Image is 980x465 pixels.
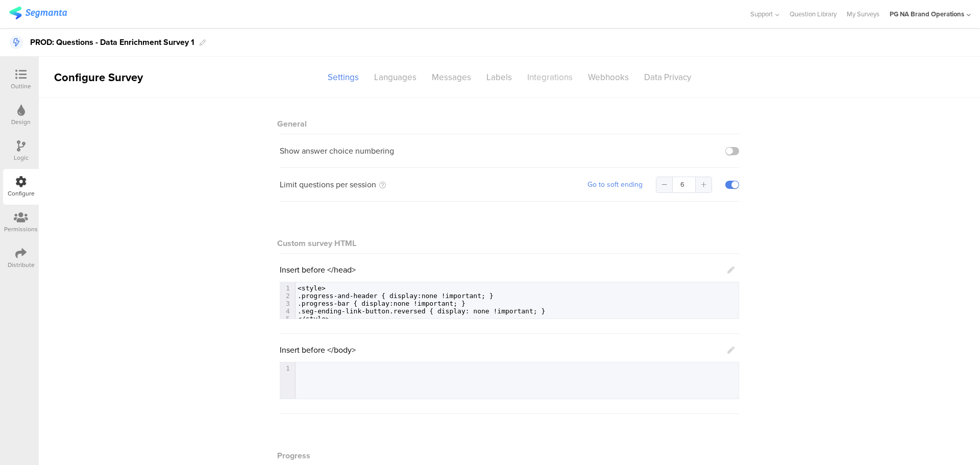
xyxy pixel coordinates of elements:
div: Logic [14,153,29,162]
div: PROD: Questions - Data Enrichment Survey 1 [30,34,194,51]
div: Custom survey HTML [280,237,739,249]
div: 1 [280,284,295,292]
span: Insert before </body> [280,344,356,356]
div: Configure [8,189,35,198]
span: Insert before </head> [280,264,356,276]
div: Design [11,117,31,127]
div: General [280,108,739,134]
div: Data Privacy [636,68,699,86]
div: Show answer choice numbering [280,145,394,156]
div: 5 [280,315,295,323]
div: Distribute [8,260,35,270]
span: </style> [298,315,330,323]
div: 2 [280,292,295,300]
div: 1 [280,364,295,372]
div: PG NA Brand Operations [890,9,964,19]
div: Configure Survey [39,69,156,86]
span: Support [750,9,773,19]
img: segmanta logo [9,7,67,19]
div: Webhooks [580,68,636,86]
div: Messages [424,68,479,86]
span: <style> [298,284,326,292]
div: Outline [11,82,31,91]
a: Go to soft ending [587,179,643,190]
span: Limit questions per session [280,179,376,190]
div: Permissions [4,225,38,234]
span: .seg-ending-link-button.reversed { display: none !important; } [298,307,545,315]
div: Integrations [520,68,580,86]
div: 3 [280,300,295,307]
i: This is a Data Enrichment Survey. [10,36,23,49]
div: Labels [479,68,520,86]
div: Languages [366,68,424,86]
div: Settings [320,68,366,86]
div: 4 [280,307,295,315]
span: .progress-bar { display:none !important; } [298,300,465,307]
span: .progress-and-header { display:none !important; } [298,292,494,300]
